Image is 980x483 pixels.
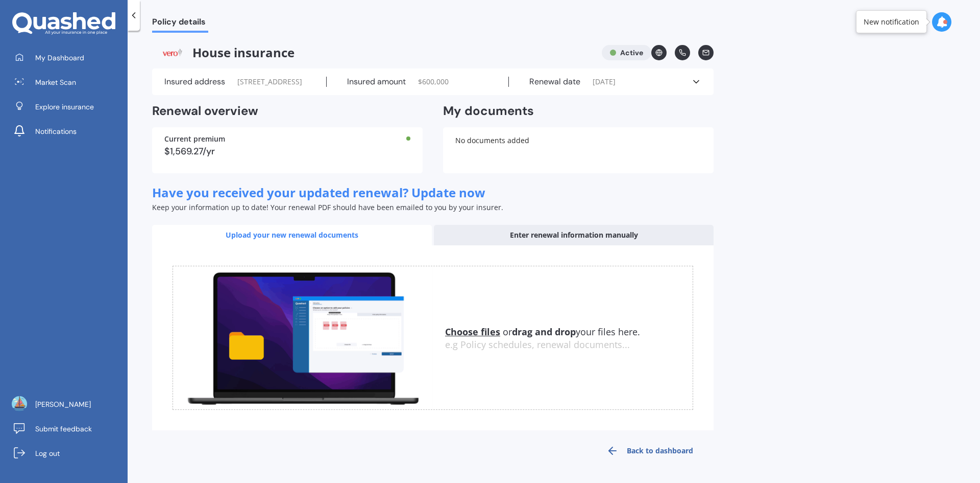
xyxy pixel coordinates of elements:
[152,225,432,245] div: Upload your new renewal documents
[529,77,580,87] label: Renewal date
[35,77,76,87] span: Market Scan
[8,72,128,93] a: Market Scan
[586,439,714,463] a: Back to dashboard
[512,326,576,338] b: drag and drop
[152,184,485,201] span: Have you received your updated renewal? Update now
[152,45,192,60] img: Vero.png
[445,339,693,351] div: e.g Policy schedules, renewal documents...
[8,97,128,117] a: Explore insurance
[434,225,714,245] div: Enter renewal information manually
[152,103,423,119] h2: Renewal overview
[8,443,128,464] a: Log out
[35,424,92,434] span: Submit feedback
[164,135,410,143] div: Current premium
[35,399,91,409] span: [PERSON_NAME]
[152,45,594,60] span: House insurance
[443,127,714,173] div: No documents added
[173,266,433,410] img: upload.de96410c8ce839c3fdd5.gif
[445,326,640,338] span: or your files here.
[443,103,534,119] h2: My documents
[152,17,208,31] span: Policy details
[35,126,77,136] span: Notifications
[8,121,128,142] a: Notifications
[864,17,919,27] div: New notification
[35,102,94,112] span: Explore insurance
[164,77,225,87] label: Insured address
[445,326,500,338] u: Choose files
[8,48,128,68] a: My Dashboard
[593,77,616,87] span: [DATE]
[8,394,128,415] a: [PERSON_NAME]
[347,77,406,87] label: Insured amount
[35,448,60,458] span: Log out
[12,396,27,411] img: ACg8ocII8v5OZCg8kUFt-kWhQ_S027HfmlZwsCkWCT26mp_Mo0E9yvrp=s96-c
[418,77,449,87] span: $ 600,000
[237,77,302,87] span: [STREET_ADDRESS]
[8,419,128,439] a: Submit feedback
[35,53,84,63] span: My Dashboard
[152,202,503,212] span: Keep your information up to date! Your renewal PDF should have been emailed to you by your insurer.
[164,147,410,156] div: $1,569.27/yr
